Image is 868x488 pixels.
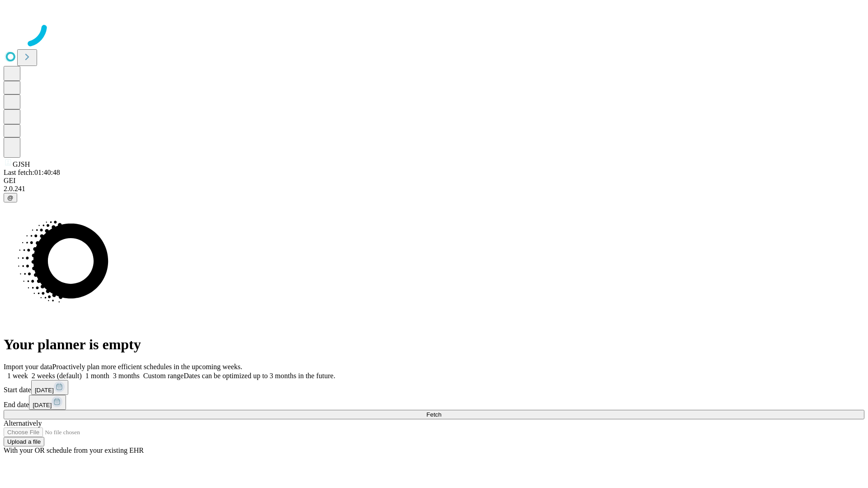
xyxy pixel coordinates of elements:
[4,169,60,176] span: Last fetch: 01:40:48
[4,410,864,419] button: Fetch
[4,177,864,185] div: GEI
[4,446,144,454] span: With your OR schedule from your existing EHR
[31,380,68,395] button: [DATE]
[33,402,52,408] span: [DATE]
[7,194,14,201] span: @
[32,372,82,380] span: 2 weeks (default)
[35,387,54,394] span: [DATE]
[13,160,30,168] span: GJSH
[4,437,44,446] button: Upload a file
[29,395,66,410] button: [DATE]
[4,363,52,371] span: Import your data
[4,185,864,193] div: 2.0.241
[4,395,864,410] div: End date
[4,336,864,353] h1: Your planner is empty
[4,380,864,395] div: Start date
[184,372,335,380] span: Dates can be optimized up to 3 months in the future.
[85,372,109,380] span: 1 month
[7,372,28,380] span: 1 week
[143,372,184,380] span: Custom range
[4,419,42,427] span: Alternatively
[4,193,17,202] button: @
[426,411,441,418] span: Fetch
[113,372,140,380] span: 3 months
[52,363,242,371] span: Proactively plan more efficient schedules in the upcoming weeks.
